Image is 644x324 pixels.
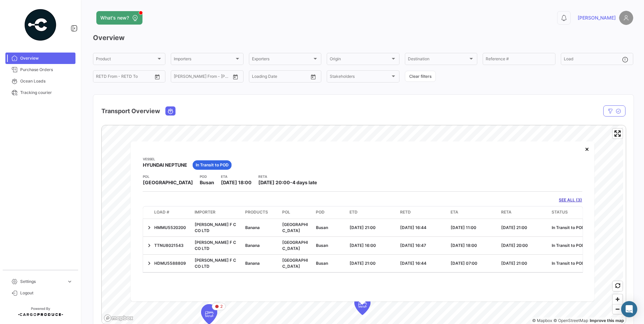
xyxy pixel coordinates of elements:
button: Zoom out [613,304,622,314]
span: Destination [408,58,468,62]
button: What's new? [96,11,142,25]
a: Overview [5,53,75,64]
span: RETD [400,209,411,215]
a: Ocean Loads [5,75,75,87]
span: [DATE] 18:00 [221,180,252,185]
span: Busan [316,260,328,265]
span: In Transit to POD [552,260,585,265]
input: From [174,75,183,80]
span: - [290,180,292,185]
button: Enter fullscreen [613,129,622,138]
button: Open calendar [230,72,240,82]
datatable-header-cell: POL [280,206,313,218]
datatable-header-cell: Status [549,206,591,218]
span: [PERSON_NAME] F C CO LTD [195,239,236,251]
span: [DATE] 21:00 [501,260,527,265]
button: Clear filters [405,71,436,82]
span: ETD [350,209,358,215]
div: Abrir Intercom Messenger [621,301,637,317]
datatable-header-cell: Load # [152,206,192,218]
datatable-header-cell: ETA [448,206,498,218]
span: Banana [245,260,260,265]
button: Close popup [580,142,593,156]
datatable-header-cell: RETD [397,206,448,218]
span: Stakeholders [330,75,390,80]
datatable-header-cell: RETA [498,206,549,218]
span: expand_more [67,279,73,285]
div: Map marker [354,295,371,315]
a: Mapbox logo [104,314,133,322]
span: Busan [316,225,328,230]
span: Banana [245,225,260,230]
app-card-info-title: RETA [258,174,317,179]
button: Ocean [166,107,175,115]
span: In Transit to POD [552,225,585,230]
span: [DATE] 11:00 [451,225,476,230]
span: Logout [20,290,73,296]
span: RETA [501,209,512,215]
datatable-header-cell: POD [313,206,347,218]
span: Purchase Orders [20,67,73,73]
input: To [266,75,293,80]
span: [DATE] 20:00 [501,242,528,248]
a: Map feedback [590,318,624,323]
span: POL [282,209,290,215]
img: placeholder-user.png [619,11,633,25]
span: [DATE] 20:00 [258,180,290,185]
span: [DATE] 07:00 [451,260,477,265]
div: HDMU5588809 [154,260,189,266]
span: 4 days late [292,180,317,185]
button: Zoom in [613,294,622,304]
h3: Overview [93,33,633,42]
span: Load # [154,209,169,215]
span: 2 [220,303,223,310]
div: HMMU5520200 [154,224,189,230]
span: Importers [174,58,234,62]
span: [GEOGRAPHIC_DATA] [282,239,308,251]
span: ETA [451,209,458,215]
datatable-header-cell: Products [243,206,280,218]
span: HYUNDAI NEPTUNE [143,162,187,168]
img: powered-by.png [24,8,57,42]
app-card-info-title: POD [200,174,214,179]
a: Tracking courier [5,87,75,98]
span: Product [96,58,156,62]
button: Open calendar [308,72,318,82]
span: [DATE] 21:00 [350,225,376,230]
input: From [252,75,261,80]
span: Zoom out [613,304,622,314]
span: Busan [200,179,214,186]
span: Status [552,209,568,215]
span: [DATE] 16:44 [400,225,426,230]
datatable-header-cell: ETD [347,206,397,218]
span: [GEOGRAPHIC_DATA] [143,179,193,186]
a: OpenStreetMap [553,318,588,323]
span: Banana [245,242,260,248]
span: Origin [330,58,390,62]
span: POD [316,209,325,215]
span: Tracking courier [20,90,73,96]
span: [GEOGRAPHIC_DATA] [282,257,308,268]
span: [PERSON_NAME] [578,14,616,21]
button: Open calendar [152,72,162,82]
span: In Transit to POD [196,162,229,168]
span: Importer [195,209,216,215]
h4: Transport Overview [101,106,160,116]
a: Purchase Orders [5,64,75,75]
span: Settings [20,279,64,285]
span: Exporters [252,58,312,62]
span: Ocean Loads [20,78,73,84]
span: [DATE] 21:00 [501,225,527,230]
span: [DATE] 16:44 [400,260,426,265]
span: [GEOGRAPHIC_DATA] [282,222,308,233]
span: [DATE] 18:00 [451,242,477,248]
span: [PERSON_NAME] F C CO LTD [195,222,236,233]
span: What's new? [100,14,129,21]
span: In Transit to POD [552,242,585,248]
app-card-info-title: Vessel [143,156,187,162]
app-card-info-title: ETA [221,174,252,179]
span: [PERSON_NAME] F C CO LTD [195,257,236,268]
span: [DATE] 16:00 [350,242,376,248]
span: Products [245,209,268,215]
